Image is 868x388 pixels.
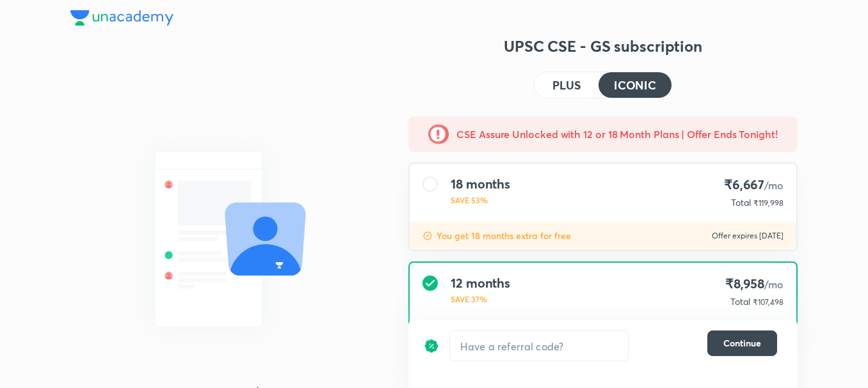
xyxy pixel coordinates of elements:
p: SAVE 53% [451,194,510,206]
p: Offer expires [DATE] [712,231,784,241]
button: ICONIC [599,72,671,98]
img: Company Logo [70,10,173,26]
p: Total [730,295,750,308]
button: PLUS [534,72,599,98]
p: Total [731,196,751,209]
h5: CSE Assure Unlocked with 12 or 18 Month Plans | Offer Ends Tonight! [456,127,778,142]
span: /mo [764,277,784,291]
img: - [428,124,449,144]
input: Have a referral code? [450,331,628,361]
img: discount [422,231,433,241]
h4: ICONIC [614,79,656,91]
span: ₹119,998 [753,198,784,208]
h4: PLUS [552,79,581,91]
span: /mo [764,178,784,192]
p: You get 18 months extra for free [437,229,571,242]
h4: 12 months [451,275,510,291]
span: ₹107,498 [753,297,784,307]
h4: 18 months [451,176,510,192]
h4: ₹8,958 [725,275,784,293]
img: LMP_066b47ebaa.svg [70,128,367,350]
p: SAVE 37% [451,293,510,305]
button: Continue [707,330,777,356]
h4: ₹6,667 [724,176,784,194]
h3: UPSC CSE - GS subscription [408,36,798,56]
img: discount [424,330,439,361]
span: Continue [723,337,761,350]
